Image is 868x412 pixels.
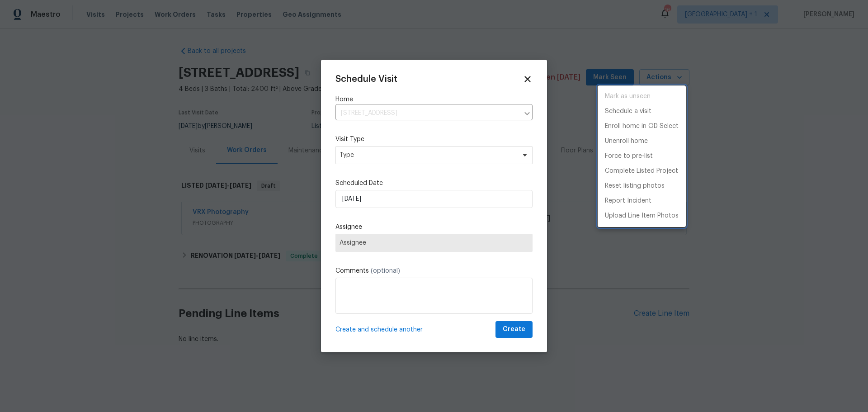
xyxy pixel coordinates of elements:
[605,181,665,191] p: Reset listing photos
[605,211,679,221] p: Upload Line Item Photos
[605,122,679,131] p: Enroll home in OD Select
[605,152,653,161] p: Force to pre-list
[605,107,651,116] p: Schedule a visit
[605,196,651,206] p: Report Incident
[605,166,678,176] p: Complete Listed Project
[605,137,648,146] p: Unenroll home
